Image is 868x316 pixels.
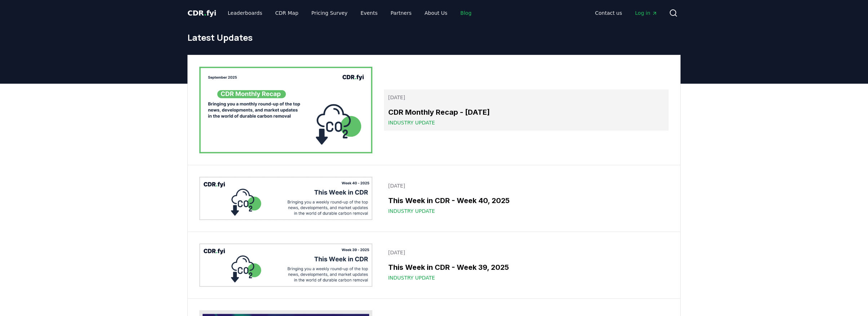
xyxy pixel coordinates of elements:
a: Pricing Survey [306,6,353,19]
nav: Main [222,6,477,19]
img: This Week in CDR - Week 39, 2025 blog post image [199,243,372,287]
img: This Week in CDR - Week 40, 2025 blog post image [199,177,372,220]
a: Leaderboards [222,6,268,19]
a: CDR Map [270,6,304,19]
img: CDR Monthly Recap - September 2025 blog post image [199,67,372,153]
span: Industry Update [388,207,435,215]
a: Partners [385,6,417,19]
p: [DATE] [388,94,664,101]
nav: Main [589,6,663,19]
span: Industry Update [388,119,435,126]
span: Industry Update [388,274,435,281]
span: . [204,9,207,17]
a: About Us [419,6,453,19]
h1: Latest Updates [187,32,681,43]
a: Contact us [589,6,628,19]
h3: This Week in CDR - Week 40, 2025 [388,195,664,206]
p: [DATE] [388,182,664,189]
h3: This Week in CDR - Week 39, 2025 [388,262,664,273]
a: [DATE]This Week in CDR - Week 39, 2025Industry Update [384,245,669,286]
p: [DATE] [388,249,664,256]
a: Log in [629,6,663,19]
a: Events [355,6,383,19]
a: Blog [455,6,477,19]
span: Log in [635,9,657,17]
a: [DATE]This Week in CDR - Week 40, 2025Industry Update [384,178,669,219]
a: [DATE]CDR Monthly Recap - [DATE]Industry Update [384,89,669,131]
span: CDR fyi [187,9,216,17]
h3: CDR Monthly Recap - [DATE] [388,107,664,118]
a: CDR.fyi [187,8,216,18]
